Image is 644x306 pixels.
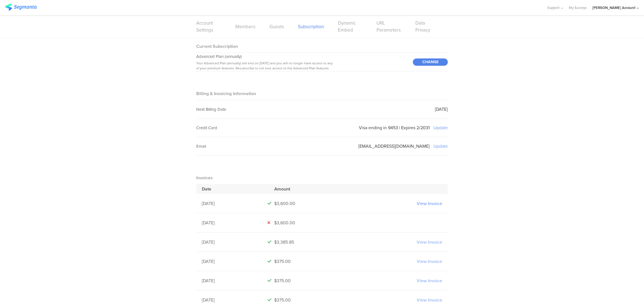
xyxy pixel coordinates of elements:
sg-field-title: Email [196,143,206,149]
sg-block-title: Current Subscription [196,43,238,50]
sg-setting-value: [EMAIL_ADDRESS][DOMAIN_NAME] [358,143,430,149]
div: [DATE] [202,220,267,226]
div: Amount [267,186,407,192]
sg-setting-edit-trigger: Update [434,143,448,149]
sg-block-title: Billing & Invoicing Information [196,90,256,97]
a: View Invoice [417,277,442,284]
div: Date [202,186,267,192]
a: View Invoice [417,200,442,207]
span: $3,600.00 [274,220,295,226]
div: ending in 9453 [368,124,398,131]
a: View Invoice [417,297,442,303]
span: $375.00 [274,277,291,284]
sg-field-title: Advanced Plan (annually) [196,53,242,60]
a: Dynamic Embed [338,20,363,34]
span: $3,385.85 [274,239,294,245]
a: View Invoice [417,258,442,265]
sg-block-title: Invoices [196,175,213,181]
sg-field-title: Next Billing Date [196,106,226,112]
div: [DATE] [202,277,267,284]
span: Support [547,5,560,10]
span: Your Advanced Plan (annually) will end on [DATE] and you will no longer have access to any of you... [196,61,333,71]
div: [DATE] [202,258,267,265]
div: [DATE] [202,297,267,303]
a: View Invoice [417,239,442,245]
a: Data Privacy [415,20,434,34]
div: [DATE] [435,106,448,112]
div: [DATE] [202,200,267,207]
div: CHANGE [413,58,448,66]
a: URL Parameters [377,20,401,34]
a: Guests [269,23,284,30]
a: Members [235,23,255,30]
sg-setting-edit-trigger: Update [434,124,448,131]
a: Account Settings [196,20,221,34]
div: [PERSON_NAME] Account [592,5,635,10]
div: Visa [359,124,367,131]
span: $375.00 [274,258,291,265]
img: segmanta logo [5,4,37,11]
div: [DATE] [202,239,267,245]
span: $3,600.00 [274,200,295,207]
div: Expires 2/2031 [401,124,430,131]
div: | [399,124,400,131]
span: $375.00 [274,297,291,303]
sg-field-title: Credit Card [196,125,217,131]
